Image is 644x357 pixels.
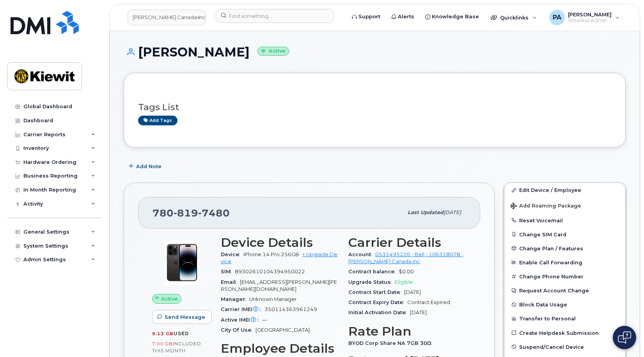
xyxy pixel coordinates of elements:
[410,310,427,315] span: [DATE]
[221,317,262,323] span: Active IMEI
[262,317,267,323] span: —
[152,341,173,346] span: 7.00 GB
[519,344,584,350] span: Suspend/Cancel Device
[124,45,626,59] h1: [PERSON_NAME]
[511,203,581,210] span: Add Roaming Package
[618,331,631,344] img: Open chat
[399,269,414,274] span: $0.00
[152,331,174,336] span: 9.13 GB
[348,269,399,274] span: Contract balance
[519,245,583,251] span: Change Plan / Features
[257,47,289,56] small: Active
[136,163,161,170] span: Add Note
[221,251,243,257] span: Device
[444,209,461,215] span: [DATE]
[165,313,205,321] span: Send Message
[504,241,625,255] button: Change Plan / Features
[221,296,249,302] span: Manager
[504,326,625,340] a: Create Helpdesk Submission
[221,236,339,250] h3: Device Details
[221,279,240,285] span: Email
[504,297,625,311] button: Block Data Usage
[504,340,625,354] button: Suspend/Cancel Device
[504,283,625,297] button: Request Account Change
[407,299,450,305] span: Contract Expired
[243,251,299,257] span: iPhone 14 Pro 256GB
[152,341,201,353] span: included this month
[138,102,611,112] h3: Tags List
[198,207,230,219] span: 7480
[504,255,625,269] button: Enable Call Forwarding
[404,289,421,295] span: [DATE]
[504,213,625,227] button: Reset Voicemail
[174,207,198,219] span: 819
[235,269,305,274] span: 89302610104394950022
[504,183,625,197] a: Edit Device / Employee
[153,207,230,219] span: 780
[348,289,404,295] span: Contract Start Date
[519,260,582,266] span: Enable Call Forwarding
[161,295,178,302] span: Active
[348,340,435,346] span: BYOD Corp Share NA 7GB 30D
[221,341,339,355] h3: Employee Details
[264,306,317,312] span: 350114363961249
[221,279,337,292] span: [EMAIL_ADDRESS][PERSON_NAME][PERSON_NAME][DOMAIN_NAME]
[221,306,264,312] span: Carrier IMEI
[138,116,177,125] a: Add tags
[174,331,189,336] span: used
[255,327,310,333] span: [GEOGRAPHIC_DATA]
[221,269,235,274] span: SIM
[152,310,212,324] button: Send Message
[158,239,205,286] img: image20231002-3703462-11aim6e.jpeg
[348,251,463,264] a: 0531495220 - Bell - 106318078 - [PERSON_NAME] Canada Inc
[504,269,625,283] button: Change Phone Number
[395,279,413,285] span: Eligible
[348,299,407,305] span: Contract Expiry Date
[504,197,625,213] button: Add Roaming Package
[249,296,297,302] span: Unknown Manager
[504,227,625,241] button: Change SIM Card
[221,327,255,333] span: City Of Use
[348,324,467,338] h3: Rate Plan
[408,209,444,215] span: Last updated
[348,236,467,250] h3: Carrier Details
[504,311,625,325] button: Transfer to Personal
[124,159,168,173] button: Add Note
[348,279,395,285] span: Upgrade Status
[348,251,375,257] span: Account
[348,310,410,315] span: Initial Activation Date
